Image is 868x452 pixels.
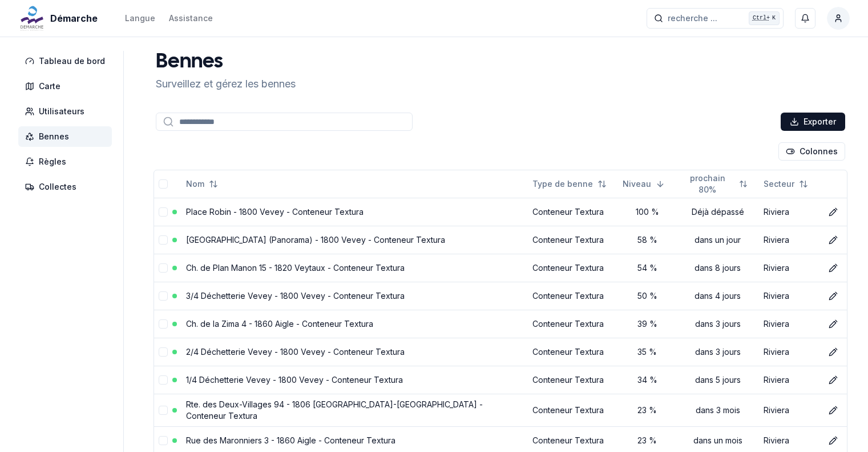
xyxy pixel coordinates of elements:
a: Démarche [18,11,102,25]
a: Bennes [18,126,116,147]
div: dans 5 jours [681,374,754,386]
a: Place Robin - 1800 Vevey - Conteneur Textura [186,207,364,217]
td: Riviera [759,394,819,426]
div: dans 3 jours [681,318,754,330]
td: Riviera [759,198,819,226]
button: select-row [159,319,168,329]
div: dans 3 mois [681,405,754,416]
div: 23 % [623,435,672,446]
a: Règles [18,151,116,172]
a: Ch. de Plan Manon 15 - 1820 Veytaux - Conteneur Textura [186,263,405,273]
td: Riviera [759,282,819,310]
button: Langue [125,11,155,25]
span: Démarche [50,11,98,25]
span: Collectes [39,181,76,193]
button: Cocher les colonnes [778,142,845,161]
button: select-row [159,375,168,385]
td: Conteneur Textura [528,198,618,226]
a: Utilisateurs [18,101,116,122]
td: Riviera [759,310,819,338]
td: Riviera [759,338,819,366]
button: select-row [159,347,168,357]
h1: Bennes [156,51,296,74]
button: Not sorted. Click to sort ascending. [674,175,754,193]
button: Not sorted. Click to sort ascending. [757,175,815,193]
span: Tableau de bord [39,55,105,67]
a: 2/4 Déchetterie Vevey - 1800 Vevey - Conteneur Textura [186,347,405,357]
button: select-row [159,263,168,273]
p: Surveillez et gérez les bennes [156,76,296,92]
button: recherche ...Ctrl+K [647,8,784,29]
a: [GEOGRAPHIC_DATA] (Panorama) - 1800 Vevey - Conteneur Textura [186,235,445,245]
div: 100 % [623,206,672,218]
button: select-row [159,235,168,245]
td: Conteneur Textura [528,282,618,310]
td: Riviera [759,254,819,282]
div: 34 % [623,374,672,386]
button: Not sorted. Click to sort ascending. [179,175,225,193]
td: Conteneur Textura [528,226,618,254]
button: Not sorted. Click to sort ascending. [526,175,613,193]
a: Rue des Maronniers 3 - 1860 Aigle - Conteneur Textura [186,435,395,445]
td: Riviera [759,366,819,394]
div: 50 % [623,290,672,302]
div: 39 % [623,318,672,330]
div: dans 3 jours [681,346,754,358]
img: Démarche Logo [18,5,46,32]
span: recherche ... [668,13,717,24]
span: Carte [39,81,60,92]
div: 58 % [623,234,672,246]
span: Nom [186,178,204,190]
td: Conteneur Textura [528,366,618,394]
a: Tableau de bord [18,51,116,71]
a: Assistance [169,11,213,25]
div: Langue [125,13,155,24]
span: Bennes [39,131,69,142]
span: Niveau [623,178,651,190]
div: dans un mois [681,435,754,446]
div: dans 4 jours [681,290,754,302]
td: Conteneur Textura [528,310,618,338]
a: Ch. de la Zima 4 - 1860 Aigle - Conteneur Textura [186,319,373,329]
a: Collectes [18,177,116,197]
a: Rte. des Deux-Villages 94 - 1806 [GEOGRAPHIC_DATA]-[GEOGRAPHIC_DATA] - Conteneur Textura [186,399,483,421]
button: select-row [159,291,168,301]
button: select-row [159,406,168,415]
button: select-row [159,207,168,217]
button: Sorted descending. Click to sort ascending. [616,175,672,193]
a: Carte [18,76,116,97]
div: dans un jour [681,234,754,246]
button: Exporter [781,113,845,131]
button: select-all [159,179,168,189]
a: 1/4 Déchetterie Vevey - 1800 Vevey - Conteneur Textura [186,375,403,385]
span: Type de benne [532,178,593,190]
a: 3/4 Déchetterie Vevey - 1800 Vevey - Conteneur Textura [186,291,405,301]
div: dans 8 jours [681,262,754,274]
td: Conteneur Textura [528,394,618,426]
div: 35 % [623,346,672,358]
span: Règles [39,156,66,167]
td: Riviera [759,226,819,254]
span: prochain 80% [681,173,734,195]
button: select-row [159,436,168,445]
div: 54 % [623,262,672,274]
div: 23 % [623,405,672,416]
div: Déjà dépassé [681,206,754,218]
span: Utilisateurs [39,106,84,117]
td: Conteneur Textura [528,338,618,366]
td: Conteneur Textura [528,254,618,282]
span: Secteur [764,178,794,190]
